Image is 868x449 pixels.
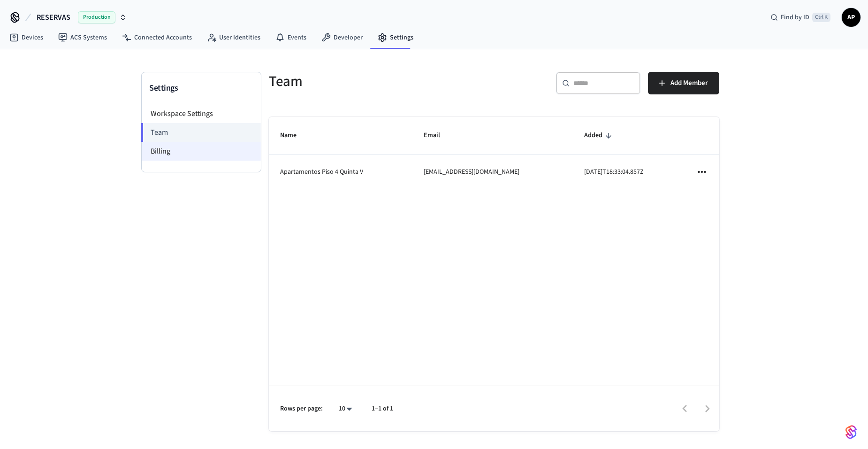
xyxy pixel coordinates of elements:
a: Connected Accounts [114,29,199,46]
span: Name [280,128,309,143]
div: 10 [334,402,357,416]
table: sticky table [269,117,719,190]
td: [DATE]T18:33:04.857Z [573,155,685,190]
h3: Settings [149,82,253,95]
a: Events [268,29,314,46]
div: Find by IDCtrl K [763,9,838,26]
li: Billing [142,142,261,161]
span: Production [78,11,115,23]
a: User Identities [199,29,268,46]
button: AP [842,8,860,27]
h5: Team [269,72,488,91]
span: Add Member [670,77,708,89]
a: ACS Systems [51,29,114,46]
p: 1–1 of 1 [372,404,393,414]
li: Team [141,123,261,142]
span: Email [424,128,452,143]
button: Add Member [648,72,719,94]
img: SeamLogoGradient.69752ec5.svg [845,425,857,440]
td: Apartamentos Piso 4 Quinta V [269,155,412,190]
span: Find by ID [781,13,809,22]
a: Developer [314,29,370,46]
a: Devices [2,29,51,46]
span: RESERVAS [37,12,70,23]
p: Rows per page: [280,404,323,414]
span: Added [584,128,615,143]
span: AP [843,9,860,26]
li: Workspace Settings [142,104,261,123]
a: Settings [370,29,421,46]
td: [EMAIL_ADDRESS][DOMAIN_NAME] [412,155,573,190]
span: Ctrl K [812,13,830,22]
